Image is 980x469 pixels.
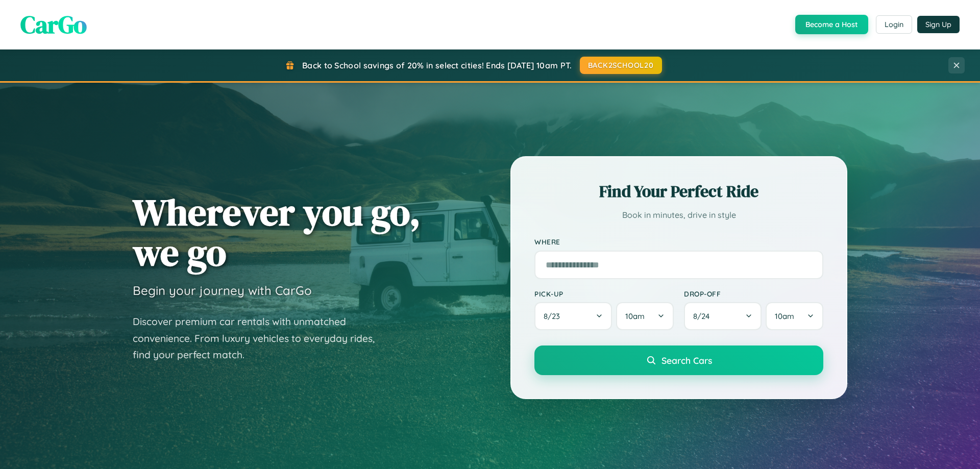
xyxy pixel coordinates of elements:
button: Search Cars [534,345,823,375]
button: Become a Host [795,15,868,34]
button: 8/24 [684,302,762,330]
span: 8 / 24 [693,311,715,321]
span: 10am [625,311,645,321]
h1: Wherever you go, we go [133,192,421,273]
button: 10am [616,302,674,330]
button: 8/23 [534,302,612,330]
span: 10am [775,311,794,321]
label: Pick-up [534,289,674,298]
button: Sign Up [917,16,960,33]
p: Discover premium car rentals with unmatched convenience. From luxury vehicles to everyday rides, ... [133,313,388,363]
h2: Find Your Perfect Ride [534,180,823,203]
label: Where [534,238,823,246]
span: Search Cars [661,355,712,366]
span: 8 / 23 [544,311,565,321]
button: BACK2SCHOOL20 [580,57,662,74]
span: CarGo [20,8,87,41]
h3: Begin your journey with CarGo [133,283,312,298]
span: Back to School savings of 20% in select cities! Ends [DATE] 10am PT. [302,60,572,70]
label: Drop-off [684,289,823,298]
button: 10am [766,302,823,330]
button: Login [876,15,912,34]
p: Book in minutes, drive in style [534,208,823,223]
